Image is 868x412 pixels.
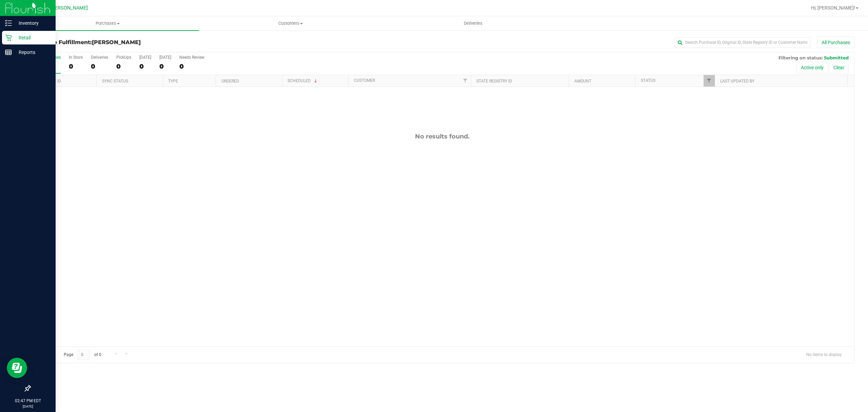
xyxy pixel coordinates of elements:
[16,16,199,31] a: Purchases
[91,55,108,60] div: Deliveries
[704,75,715,87] a: Filter
[796,62,828,73] button: Active only
[30,39,305,45] h3: Purchase Fulfillment:
[5,20,12,26] inline-svg: Inventory
[382,16,565,31] a: Deliveries
[179,62,204,70] div: 0
[199,20,381,26] span: Customers
[58,350,107,360] span: Page of 0
[5,49,12,56] inline-svg: Reports
[829,62,849,73] button: Clear
[288,78,318,83] a: Scheduled
[641,78,655,83] a: Status
[12,48,53,56] p: Reports
[102,79,128,83] a: Sync Status
[51,5,88,11] span: [PERSON_NAME]
[811,5,855,11] span: Hi, [PERSON_NAME]!
[30,133,854,140] div: No results found.
[460,75,471,87] a: Filter
[675,37,810,48] input: Search Purchase ID, Original ID, State Registry ID or Customer Name...
[12,19,53,27] p: Inventory
[5,34,12,41] inline-svg: Retail
[168,79,178,83] a: Type
[69,55,83,60] div: In Store
[179,55,204,60] div: Needs Review
[778,55,823,60] span: Filtering on status:
[221,79,239,83] a: Ordered
[455,20,492,26] span: Deliveries
[139,55,151,60] div: [DATE]
[3,404,53,409] p: [DATE]
[91,62,108,70] div: 0
[817,37,854,48] button: All Purchases
[720,79,754,83] a: Last Updated By
[7,358,27,378] iframe: Resource center
[159,62,171,70] div: 0
[139,62,151,70] div: 0
[199,16,382,31] a: Customers
[159,55,171,60] div: [DATE]
[574,79,591,83] a: Amount
[354,78,375,83] a: Customer
[824,55,849,60] span: Submitted
[476,79,512,83] a: State Registry ID
[116,62,131,70] div: 0
[92,39,141,45] span: [PERSON_NAME]
[69,62,83,70] div: 0
[12,34,53,42] p: Retail
[16,20,199,26] span: Purchases
[801,350,847,360] span: No items to display
[3,398,53,404] p: 02:47 PM EDT
[116,55,131,60] div: PickUps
